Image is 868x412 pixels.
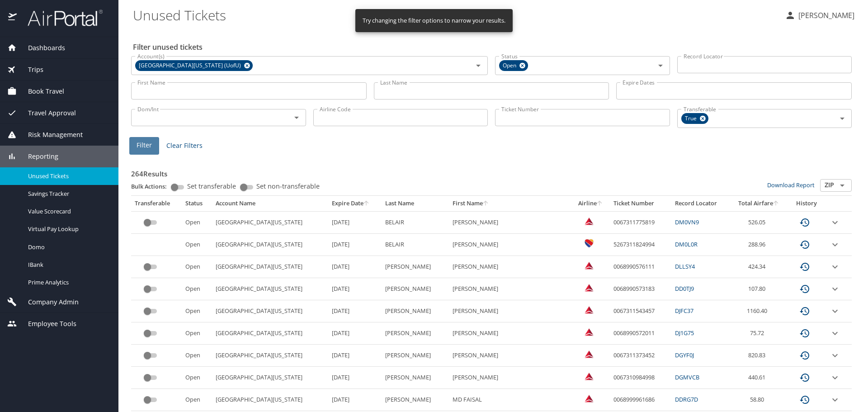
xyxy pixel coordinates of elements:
td: [PERSON_NAME] [449,278,572,300]
td: [DATE] [328,389,382,411]
td: [GEOGRAPHIC_DATA][US_STATE] [212,389,328,411]
button: expand row [830,284,840,294]
span: Clear Filters [166,140,203,152]
td: [DATE] [328,367,382,389]
td: 0068990573183 [610,278,671,300]
button: expand row [830,372,840,383]
img: Delta Airlines [585,394,594,403]
td: Open [182,322,212,345]
td: 526.05 [730,211,788,233]
button: expand row [830,350,840,361]
th: Status [182,196,212,211]
td: [GEOGRAPHIC_DATA][US_STATE] [212,322,328,345]
td: 0068999961686 [610,389,671,411]
td: 440.61 [730,367,788,389]
td: 0067311775819 [610,211,671,233]
button: Filter [129,137,159,155]
span: Employee Tools [17,319,76,329]
button: expand row [830,306,840,317]
td: Open [182,300,212,322]
td: 0067310984998 [610,367,671,389]
td: [PERSON_NAME] [449,367,572,389]
div: True [681,113,708,124]
button: Open [290,111,303,124]
img: Delta Airlines [585,305,594,314]
td: [GEOGRAPHIC_DATA][US_STATE] [212,300,328,322]
th: Total Airfare [730,196,788,211]
td: [PERSON_NAME] [449,211,572,233]
h1: Unused Tickets [133,1,778,29]
th: Ticket Number [610,196,671,211]
img: Delta Airlines [585,372,594,381]
td: [PERSON_NAME] [382,367,448,389]
span: Open [499,61,522,71]
a: DD0TJ9 [675,284,694,293]
div: Try changing the filter options to narrow your results. [363,12,505,29]
button: [PERSON_NAME] [781,7,858,24]
td: 0067311543457 [610,300,671,322]
td: [DATE] [328,256,382,278]
td: [PERSON_NAME] [449,322,572,345]
a: Download Report [767,181,815,189]
button: Open [836,112,849,125]
span: Reporting [17,152,58,161]
td: 820.83 [730,345,788,367]
button: expand row [830,239,840,250]
p: Bulk Actions: [131,182,174,190]
td: Open [182,211,212,233]
td: [DATE] [328,234,382,256]
span: True [681,114,702,123]
span: Unused Tickets [28,172,108,180]
a: DM0VN9 [675,218,699,226]
td: Open [182,389,212,411]
a: DM0L0R [675,240,698,248]
span: Risk Management [17,130,83,140]
td: 288.96 [730,234,788,256]
td: BELAIR [382,211,448,233]
span: Book Travel [17,86,64,96]
span: Trips [17,65,43,75]
td: Open [182,234,212,256]
td: [GEOGRAPHIC_DATA][US_STATE] [212,367,328,389]
span: Dashboards [17,43,65,53]
td: Open [182,278,212,300]
img: Southwest Airlines [585,239,594,248]
th: Record Locator [671,196,730,211]
td: [GEOGRAPHIC_DATA][US_STATE] [212,256,328,278]
th: First Name [449,196,572,211]
img: Delta Airlines [585,217,594,226]
td: [DATE] [328,278,382,300]
img: Delta Airlines [585,283,594,292]
span: Filter [137,140,152,151]
button: Open [836,179,849,192]
button: Open [654,59,667,72]
td: [PERSON_NAME] [449,234,572,256]
td: [PERSON_NAME] [382,345,448,367]
a: DGMVCB [675,373,699,381]
td: Open [182,345,212,367]
a: DDRG7D [675,395,698,403]
td: [PERSON_NAME] [382,300,448,322]
span: Virtual Pay Lookup [28,225,108,233]
td: [DATE] [328,345,382,367]
button: expand row [830,217,840,228]
td: [PERSON_NAME] [449,256,572,278]
th: Airline [571,196,609,211]
td: Open [182,256,212,278]
div: Transferable [135,199,178,208]
th: Expire Date [328,196,382,211]
img: Delta Airlines [585,261,594,270]
div: Open [499,60,528,71]
span: Set transferable [187,183,236,189]
td: 107.80 [730,278,788,300]
img: Delta Airlines [585,350,594,359]
span: Domo [28,243,108,251]
td: [PERSON_NAME] [382,278,448,300]
td: [GEOGRAPHIC_DATA][US_STATE] [212,211,328,233]
td: [GEOGRAPHIC_DATA][US_STATE] [212,345,328,367]
td: [PERSON_NAME] [382,256,448,278]
img: Delta Airlines [585,327,594,336]
td: 0068990576111 [610,256,671,278]
img: icon-airportal.png [8,9,18,27]
td: [DATE] [328,322,382,345]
